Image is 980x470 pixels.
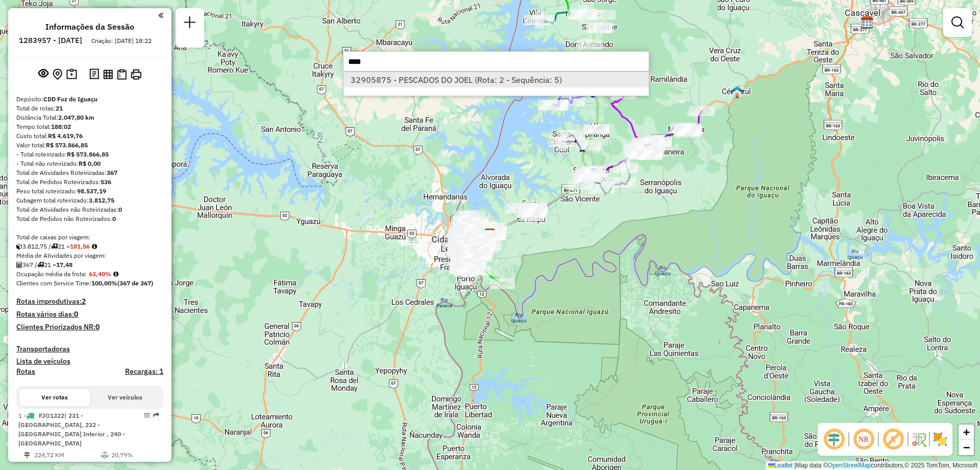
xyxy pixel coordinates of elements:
[16,196,163,205] div: Cubagem total roteirizado:
[107,169,117,176] strong: 367
[16,310,163,319] h4: Rotas vários dias:
[16,131,163,141] div: Custo total:
[67,150,109,158] strong: R$ 573.866,85
[112,215,116,222] strong: 0
[74,309,78,319] strong: 0
[344,72,649,87] ul: Option List
[82,297,86,306] strong: 2
[16,205,163,214] div: Total de Atividades não Roteirizadas:
[16,150,163,159] div: - Total roteirizado:
[46,141,88,149] strong: R$ 573.866,85
[16,214,163,223] div: Total de Pedidos não Roteirizados:
[89,270,111,278] strong: 63,40%
[95,322,100,331] strong: 0
[585,168,599,181] img: São Miguel
[64,66,79,82] button: Painel de Sugestão
[158,9,163,21] a: Clique aqui para minimizar o painel
[51,243,58,250] i: Total de rotas
[861,16,874,29] img: CDD Cascavel
[16,367,35,376] a: Rotas
[70,242,90,250] strong: 181,56
[125,367,163,376] h4: Recargas: 1
[16,159,163,168] div: - Total não roteirizado:
[89,196,114,204] strong: 3.812,75
[34,450,101,460] td: 224,72 KM
[39,412,64,419] span: FJO1322
[153,412,159,418] em: Rota exportada
[115,67,129,82] button: Visualizar Romaneio
[58,114,94,121] strong: 2.047,80 km
[16,243,22,250] i: Cubagem total roteirizado
[51,66,64,82] button: Centralizar mapa no depósito ou ponto de apoio
[77,187,106,195] strong: 98.537,19
[730,85,744,99] img: Céu Azul
[851,427,876,452] span: Ocultar NR
[963,426,970,438] span: +
[16,270,87,278] span: Ocupação média da frota:
[16,242,163,251] div: 3.812,75 / 21 =
[118,206,122,213] strong: 0
[881,427,905,452] span: Exibir rótulo
[959,424,974,440] a: Zoom in
[16,122,163,131] div: Tempo total:
[483,228,497,241] img: CDD Foz do Iguaçu
[911,431,927,447] img: Fluxo de ruas
[16,177,163,187] div: Total de Pedidos Roteirizados:
[16,104,163,113] div: Total de rotas:
[18,412,125,447] span: | 231 - [GEOGRAPHIC_DATA], 232 - [GEOGRAPHIC_DATA] Interior , 240 - [GEOGRAPHIC_DATA]
[37,262,44,268] i: Total de rotas
[92,243,97,250] i: Meta Caixas/viagem: 195,05 Diferença: -13,49
[117,279,153,287] strong: (367 de 367)
[16,262,22,268] i: Total de Atividades
[56,261,72,268] strong: 17,48
[180,12,200,35] a: Nova sessão e pesquisa
[48,132,83,140] strong: R$ 4.619,76
[16,95,163,104] div: Depósito:
[16,357,163,366] h4: Lista de veículos
[947,12,968,33] a: Exibir filtros
[144,412,150,418] em: Opções
[768,462,793,469] a: Leaflet
[16,297,163,306] h4: Rotas improdutivas:
[16,279,91,287] span: Clientes com Service Time:
[16,168,163,177] div: Total de Atividades Roteirizadas:
[963,441,970,454] span: −
[828,462,871,469] a: OpenStreetMap
[56,104,63,112] strong: 21
[24,452,30,458] i: Distância Total
[16,260,163,270] div: 367 / 21 =
[766,461,980,470] div: Map data © contributors,© 2025 TomTom, Microsoft
[90,389,160,406] button: Ver veículos
[639,144,652,157] img: Medianeira
[16,113,163,122] div: Distância Total:
[87,36,156,46] div: Criação: [DATE] 18:22
[959,440,974,455] a: Zoom out
[87,66,101,82] button: Logs desbloquear sessão
[91,279,117,287] strong: 100,00%
[19,36,82,45] h6: 1283957 - [DATE]
[794,462,796,469] span: |
[111,450,159,460] td: 20,79%
[101,452,109,458] i: % de utilização do peso
[45,22,134,32] h4: Informações da Sessão
[16,187,163,196] div: Peso total roteirizado:
[16,233,163,242] div: Total de caixas por viagem:
[101,67,115,81] button: Visualizar relatório de Roteirização
[36,66,51,82] button: Exibir sessão original
[43,95,97,103] strong: CDD Foz do Iguaçu
[344,72,649,87] li: [object Object]
[16,323,163,331] h4: Clientes Priorizados NR:
[16,345,163,353] h4: Transportadoras
[18,412,125,447] span: 1 -
[932,431,948,447] img: Exibir/Ocultar setores
[101,178,111,186] strong: 536
[79,160,101,167] strong: R$ 0,00
[16,251,163,260] div: Média de Atividades por viagem:
[51,123,71,130] strong: 188:02
[16,141,163,150] div: Valor total:
[19,389,90,406] button: Ver rotas
[129,67,143,82] button: Imprimir Rotas
[822,427,846,452] span: Ocultar deslocamento
[113,271,118,277] em: Média calculada utilizando a maior ocupação (%Peso ou %Cubagem) de cada rota da sessão. Rotas cro...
